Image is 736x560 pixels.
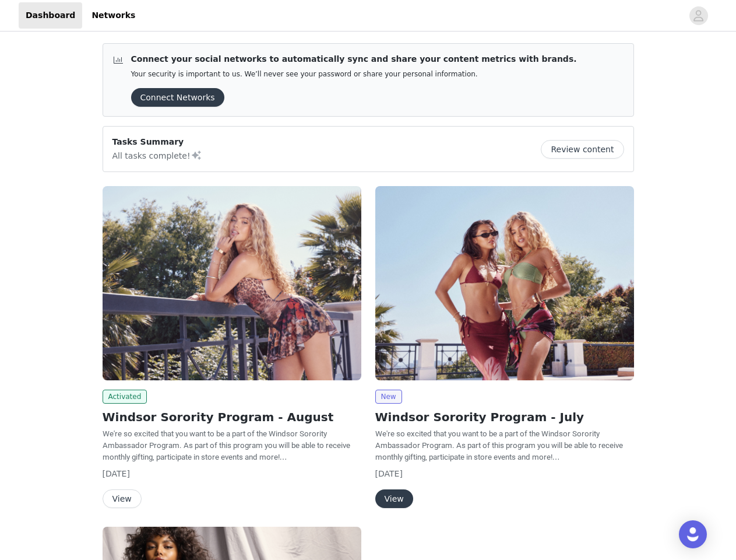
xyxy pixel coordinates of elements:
a: Dashboard [19,2,82,29]
div: avatar [693,6,704,25]
button: Connect Networks [131,88,224,107]
button: View [375,489,413,508]
a: View [103,495,142,503]
img: Windsor [375,186,634,380]
p: Tasks Summary [112,136,202,148]
span: [DATE] [103,469,130,478]
a: Networks [84,2,142,29]
div: Open Intercom Messenger [679,520,707,548]
span: Activated [103,390,147,404]
p: All tasks complete! [112,148,202,162]
span: New [375,390,402,404]
img: Windsor [103,186,361,380]
a: View [375,495,413,503]
p: Your security is important to us. We’ll never see your password or share your personal information. [131,70,577,79]
button: View [103,489,142,508]
h2: Windsor Sorority Program - August [103,408,361,426]
h2: Windsor Sorority Program - July [375,408,634,426]
span: We're so excited that you want to be a part of the Windsor Sorority Ambassador Program. As part o... [103,429,350,461]
p: Connect your social networks to automatically sync and share your content metrics with brands. [131,53,577,65]
span: We're so excited that you want to be a part of the Windsor Sorority Ambassador Program. As part o... [375,429,623,461]
span: [DATE] [375,469,403,478]
button: Review content [541,140,624,159]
